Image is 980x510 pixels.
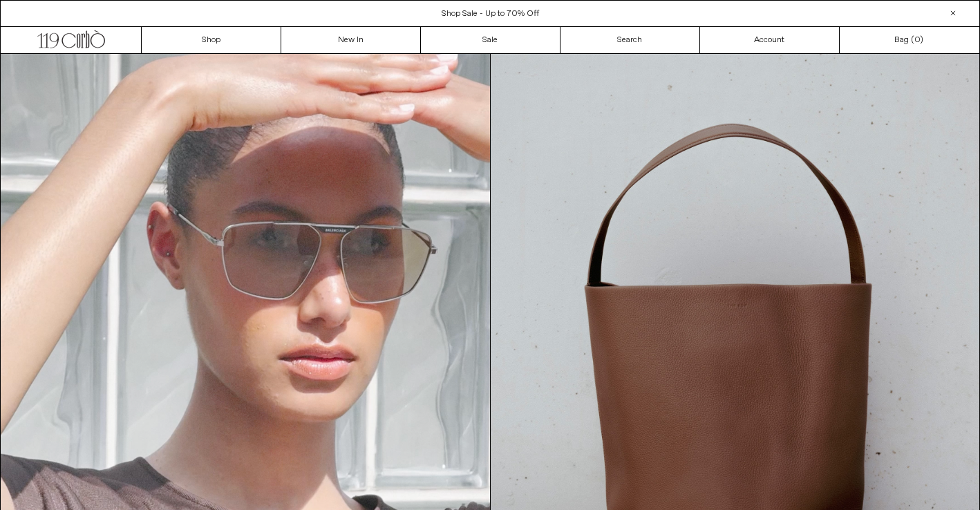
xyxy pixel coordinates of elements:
a: Search [560,27,700,53]
a: Shop Sale - Up to 70% Off [442,8,539,19]
a: Bag () [840,27,979,53]
a: Shop [142,27,281,53]
span: 0 [914,35,920,46]
span: ) [914,34,923,46]
a: New In [281,27,421,53]
a: Sale [421,27,560,53]
a: Account [700,27,840,53]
